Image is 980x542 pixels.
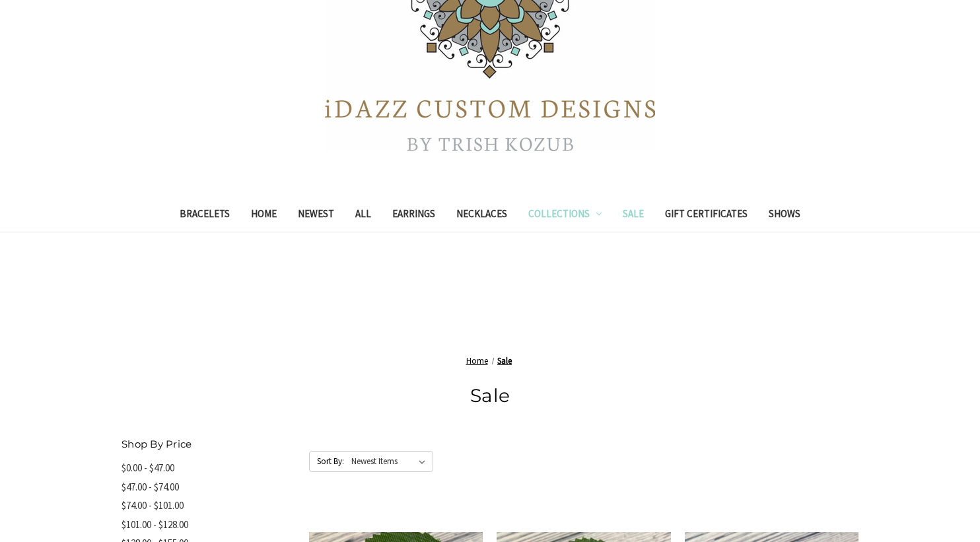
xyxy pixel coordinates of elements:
a: Gift Certificates [654,199,758,232]
label: Sort By: [310,452,344,471]
a: $47.00 - $74.00 [122,478,295,497]
a: Bracelets [169,199,240,232]
a: Collections [518,199,613,232]
a: Home [240,199,287,232]
a: Sale [497,355,512,366]
a: Home [466,355,488,366]
h1: Sale [122,382,858,409]
a: $101.00 - $128.00 [122,516,295,535]
nav: Breadcrumb [122,355,858,368]
h5: Shop By Price [122,437,295,452]
a: Newest [287,199,345,232]
a: Shows [758,199,811,232]
a: $74.00 - $101.00 [122,496,295,516]
a: All [345,199,382,232]
a: Earrings [382,199,446,232]
a: $0.00 - $47.00 [122,459,295,478]
a: Necklaces [446,199,518,232]
a: Sale [612,199,654,232]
